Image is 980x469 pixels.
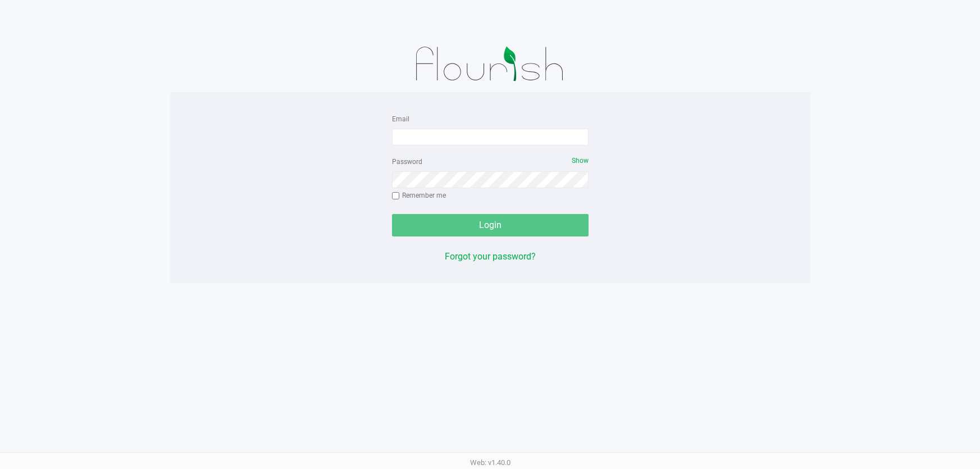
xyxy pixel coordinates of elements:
[392,192,400,200] input: Remember me
[470,458,510,467] span: Web: v1.40.0
[572,157,589,165] span: Show
[445,250,536,263] button: Forgot your password?
[392,190,446,201] label: Remember me
[392,114,409,124] label: Email
[392,157,422,167] label: Password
